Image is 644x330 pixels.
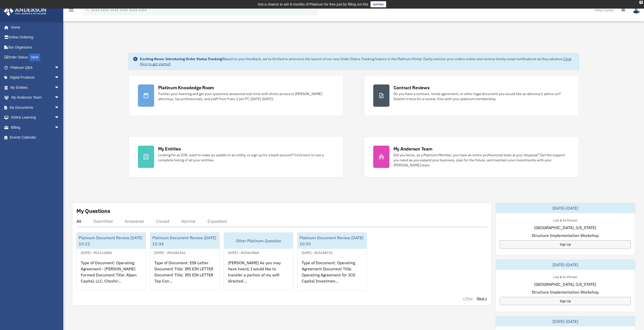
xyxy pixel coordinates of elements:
[258,1,368,7] div: Get a chance to win 6 months of Platinum for free just by filling out this
[150,256,219,295] div: Type of Document: EIN Letter Document Title: IRS EIN LETTER Document Title: IRS EIN LETTER Top Co...
[496,260,635,270] div: [DATE]-[DATE]
[54,73,65,83] span: arrow_drop_down
[496,316,635,326] div: [DATE]-[DATE]
[140,57,571,66] a: Click Here to get started!
[4,73,67,83] a: Digital Productsarrow_drop_down
[4,52,67,63] a: Order StatusNEW
[129,136,344,177] a: My Entities Looking for an EIN, want to make an update to an entity, or sign up for a bank accoun...
[207,219,227,224] div: Expedited
[224,256,293,295] div: [PERSON_NAME] As you may have heard, I would like to transfer a portion of my self-directed ...
[4,102,67,113] a: My Documentsarrow_drop_down
[150,233,219,249] div: Platinum Document Review [DATE] 10:34
[77,256,146,295] div: Type of Document: Operating Agreement - [PERSON_NAME] Formed Document Title: Alpen Capital, LLC, ...
[364,75,579,116] a: Contract Reviews Do you have a contract, rental agreement, or other legal document you would like...
[364,136,579,177] a: My Anderson Team Did you know, as a Platinum Member, you have an entire professional team at your...
[54,62,65,73] span: arrow_drop_down
[4,42,67,52] a: Tax Organizers
[140,57,223,61] strong: Exciting News: Introducing Order Status Tracking!
[298,256,367,295] div: Type of Document: Operating Agreement Document Title: Operating Agreement for JCD Capital Investm...
[477,296,487,301] a: Next >
[4,82,67,93] a: My Entitiesarrow_drop_down
[129,75,344,116] a: Platinum Knowledge Room Further your learning and get your questions answered real-time with dire...
[158,91,334,101] div: Further your learning and get your questions answered real-time with direct access to [PERSON_NAM...
[54,102,65,113] span: arrow_drop_down
[181,219,195,224] div: Normal
[4,122,67,133] a: Billingarrow_drop_down
[4,62,67,73] a: Platinum Q&Aarrow_drop_down
[549,274,581,279] div: Live & In-Person
[4,32,67,42] a: Online Ordering
[29,54,40,61] div: NEW
[496,203,635,213] div: [DATE]-[DATE]
[140,56,575,67] div: Based on your feedback, we're thrilled to announce the launch of our new Order Status Tracking fe...
[54,122,65,133] span: arrow_drop_down
[4,113,67,123] a: Online Learningarrow_drop_down
[54,82,65,93] span: arrow_drop_down
[639,1,643,4] div: close
[393,84,430,91] div: Contract Reviews
[393,146,432,152] div: My Anderson Team
[76,219,81,224] div: All
[224,233,293,249] div: Other Platinum Question
[549,217,581,223] div: Live & In-Person
[224,250,263,255] div: [DATE] - #01069868
[370,1,386,7] a: survey
[2,6,48,16] img: Anderson Advisors Platinum Portal
[393,91,570,101] div: Do you have a contract, rental agreement, or other legal document you would like an attorney's ad...
[534,281,596,287] span: [GEOGRAPHIC_DATA], [US_STATE]
[532,289,599,295] span: Structure Implementation Workshop
[532,232,599,238] span: Structure Implementation Workshop
[68,7,74,13] i: menu
[54,113,65,123] span: arrow_drop_down
[500,240,631,249] a: Sign Up
[4,93,67,103] a: My Anderson Teamarrow_drop_down
[54,93,65,103] span: arrow_drop_down
[68,9,74,13] a: menu
[298,250,337,255] div: [DATE] - #01038715
[393,152,570,168] div: Did you know, as a Platinum Member, you have an entire professional team at your disposal? Get th...
[76,207,110,215] div: My Questions
[4,22,65,32] a: Home
[150,250,190,255] div: [DATE] - #01082266
[4,133,67,143] a: Events Calendar
[93,219,113,224] div: Submitted
[158,146,181,152] div: My Entities
[500,297,631,305] a: Sign Up
[158,152,334,163] div: Looking for an EIN, want to make an update to an entity, or sign up for a bank account? Click her...
[633,6,640,14] img: User Pic
[156,219,169,224] div: Closed
[85,7,90,12] i: search
[76,232,146,291] a: Platinum Document Review [DATE] 10:22[DATE] - #01112800Type of Document: Operating Agreement - [P...
[77,250,116,255] div: [DATE] - #01112800
[224,232,293,291] a: Other Platinum Question[DATE] - #01069868[PERSON_NAME] As you may have heard, I would like to tra...
[158,84,214,91] div: Platinum Knowledge Room
[298,233,367,249] div: Platinum Document Review [DATE] 10:55
[297,232,367,291] a: Platinum Document Review [DATE] 10:55[DATE] - #01038715Type of Document: Operating Agreement Docu...
[534,225,596,231] span: [GEOGRAPHIC_DATA], [US_STATE]
[125,219,144,224] div: Answered
[77,233,146,249] div: Platinum Document Review [DATE] 10:22
[150,232,220,291] a: Platinum Document Review [DATE] 10:34[DATE] - #01082266Type of Document: EIN Letter Document Titl...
